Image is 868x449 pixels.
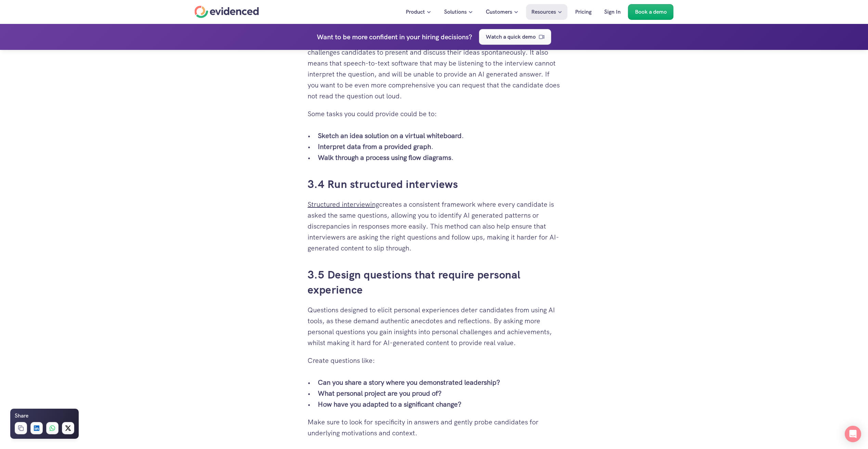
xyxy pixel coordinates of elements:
p: Watch a quick demo [486,32,536,41]
p: Product [406,8,425,16]
a: Watch a quick demo [479,29,551,45]
a: Book a demo [628,4,674,20]
p: Make sure to look for specificity in answers and gently probe candidates for underlying motivatio... [308,417,561,438]
p: . [318,152,561,163]
p: Pricing [575,8,592,16]
a: 3.4 Run structured interviews [308,177,458,191]
h6: Share [15,411,28,420]
strong: Sketch an idea solution on a virtual whiteboard [318,131,462,140]
p: Utilising questions requiring a visual aid, such as diagrams or flowcharts, challenges candidates... [308,36,561,101]
strong: How have you adapted to a significant change? [318,400,462,409]
p: . [318,141,561,152]
strong: Can you share a story where you demonstrated leadership? [318,378,500,387]
p: Create questions like: [308,355,561,366]
p: Some tasks you could provide could be to: [308,108,561,119]
a: 3.5 Design questions that require personal experience [308,268,524,297]
strong: Interpret data from a provided graph [318,142,431,151]
p: Questions designed to elicit personal experiences deter candidates from using AI tools, as these ... [308,304,561,348]
a: Pricing [570,4,597,20]
a: Structured interviewing [308,200,379,209]
strong: What personal project are you proud of? [318,389,442,398]
div: Open Intercom Messenger [845,426,861,442]
p: . [318,130,561,141]
p: Customers [486,8,512,16]
a: Sign In [599,4,626,20]
p: Resources [531,8,556,16]
strong: Walk through a process using flow diagrams [318,153,451,162]
p: Sign In [604,8,621,16]
p: Book a demo [635,8,667,16]
h4: Want to be more confident in your hiring decisions? [317,31,472,42]
p: creates a consistent framework where every candidate is asked the same questions, allowing you to... [308,199,561,254]
p: Solutions [444,8,467,16]
a: Home [195,6,259,18]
